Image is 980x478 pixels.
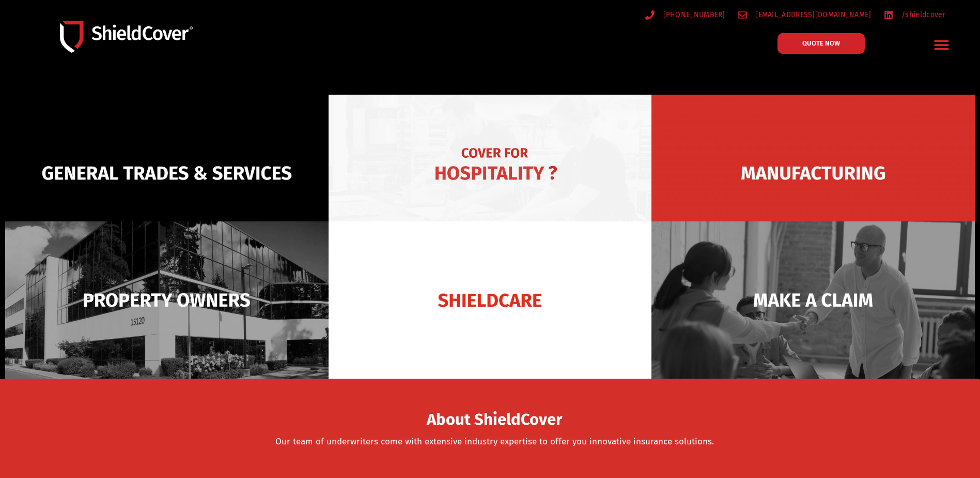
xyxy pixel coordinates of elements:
div: Menu Toggle [929,33,954,57]
span: [EMAIL_ADDRESS][DOMAIN_NAME] [753,8,871,21]
a: [EMAIL_ADDRESS][DOMAIN_NAME] [738,8,872,21]
a: /shieldcover [884,8,945,21]
a: Our team of underwriters come with extensive industry expertise to offer you innovative insurance... [275,436,714,447]
span: [PHONE_NUMBER] [661,8,725,21]
span: QUOTE NOW [802,40,840,47]
a: About ShieldCover [427,416,562,427]
a: [PHONE_NUMBER] [645,8,725,21]
img: Shield-Cover-Underwriting-Australia-logo-full [60,21,193,53]
span: About ShieldCover [427,413,562,426]
span: /shieldcover [899,8,945,21]
a: QUOTE NOW [777,33,865,54]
